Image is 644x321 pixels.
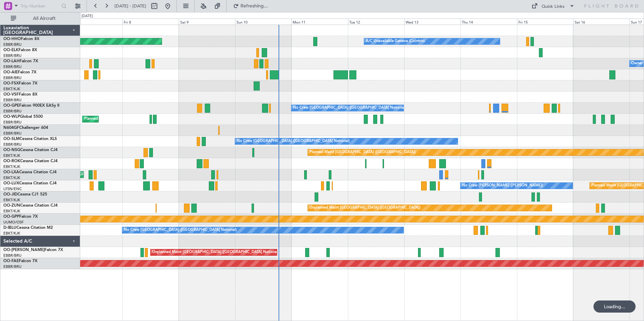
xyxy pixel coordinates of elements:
[3,248,44,252] span: OO-[PERSON_NAME]
[3,231,20,236] a: EBKT/KJK
[293,103,406,113] div: No Crew [GEOGRAPHIC_DATA] ([GEOGRAPHIC_DATA] National)
[124,225,237,235] div: No Crew [GEOGRAPHIC_DATA] ([GEOGRAPHIC_DATA] National)
[3,53,22,58] a: EBBR/BRU
[3,198,20,203] a: EBKT/KJK
[3,37,21,41] span: OO-HHO
[179,19,235,25] div: Sat 9
[21,1,59,11] input: Trip Number
[230,1,270,11] button: Refreshing...
[291,19,348,25] div: Mon 11
[3,142,22,147] a: EBBR/BRU
[235,19,291,25] div: Sun 10
[122,19,179,25] div: Fri 8
[3,115,43,119] a: OO-WLPGlobal 5500
[3,220,24,225] a: UUMO/OSF
[3,148,58,152] a: OO-NSGCessna Citation CJ4
[3,186,22,191] a: LFSN/ENC
[3,164,20,169] a: EBKT/KJK
[3,137,20,141] span: OO-SLM
[3,259,37,263] a: OO-FAEFalcon 7X
[3,109,22,114] a: EBBR/BRU
[3,215,19,219] span: OO-GPP
[3,115,20,119] span: OO-WLP
[3,226,53,230] a: D-IBLUCessna Citation M2
[3,75,22,80] a: EBBR/BRU
[460,19,517,25] div: Thu 14
[3,48,37,52] a: OO-ELKFalcon 8X
[3,181,57,185] a: OO-LUXCessna Citation CJ4
[3,159,20,163] span: OO-ROK
[462,181,543,191] div: No Crew [PERSON_NAME] ([PERSON_NAME])
[152,247,279,257] div: Unplanned Maint [GEOGRAPHIC_DATA] ([GEOGRAPHIC_DATA] National)
[3,104,59,108] a: OO-GPEFalcon 900EX EASy II
[3,181,19,185] span: OO-LUX
[3,86,20,92] a: EBKT/KJK
[3,98,22,103] a: EBBR/BRU
[3,175,20,180] a: EBKT/KJK
[3,93,37,97] a: OO-VSFFalcon 8X
[3,70,36,74] a: OO-AIEFalcon 7X
[3,131,22,136] a: EBBR/BRU
[3,170,19,174] span: OO-LXA
[3,204,58,208] a: OO-ZUNCessna Citation CJ4
[3,42,22,47] a: EBBR/BRU
[3,70,18,74] span: OO-AIE
[3,226,17,230] span: D-IBLU
[3,204,20,208] span: OO-ZUN
[3,81,37,85] a: OO-FSXFalcon 7X
[18,16,71,21] span: All Aircraft
[593,300,636,313] div: Loading...
[3,209,20,214] a: EBKT/KJK
[3,48,19,52] span: OO-ELK
[3,264,22,269] a: EBBR/BRU
[310,147,416,157] div: Planned Maint [GEOGRAPHIC_DATA] ([GEOGRAPHIC_DATA])
[237,136,350,146] div: No Crew [GEOGRAPHIC_DATA] ([GEOGRAPHIC_DATA] National)
[82,13,93,19] div: [DATE]
[348,19,404,25] div: Tue 12
[528,1,578,11] button: Quick Links
[3,137,57,141] a: OO-SLMCessna Citation XLS
[3,126,48,130] a: N604GFChallenger 604
[3,159,58,163] a: OO-ROKCessna Citation CJ4
[3,248,63,252] a: OO-[PERSON_NAME]Falcon 7X
[3,259,19,263] span: OO-FAE
[240,4,268,8] span: Refreshing...
[115,3,146,9] span: [DATE] - [DATE]
[3,64,22,69] a: EBBR/BRU
[517,19,573,25] div: Fri 15
[84,114,133,124] div: Planned Maint Milan (Linate)
[3,148,20,152] span: OO-NSG
[3,59,20,63] span: OO-LAH
[3,37,39,41] a: OO-HHOFalcon 8X
[3,215,38,219] a: OO-GPPFalcon 7X
[3,192,18,197] span: OO-JID
[3,253,22,258] a: EBBR/BRU
[542,3,565,10] div: Quick Links
[573,19,630,25] div: Sat 16
[7,13,73,24] button: All Aircraft
[66,19,122,25] div: Thu 7
[3,93,19,97] span: OO-VSF
[3,81,19,85] span: OO-FSX
[3,126,19,130] span: N604GF
[3,59,38,63] a: OO-LAHFalcon 7X
[3,153,20,158] a: EBKT/KJK
[366,36,425,46] div: A/C Unavailable Geneva (Cointrin)
[3,104,19,108] span: OO-GPE
[3,170,57,174] a: OO-LXACessna Citation CJ4
[3,192,47,197] a: OO-JIDCessna CJ1 525
[3,120,22,125] a: EBBR/BRU
[310,203,420,213] div: Unplanned Maint [GEOGRAPHIC_DATA] ([GEOGRAPHIC_DATA])
[404,19,460,25] div: Wed 13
